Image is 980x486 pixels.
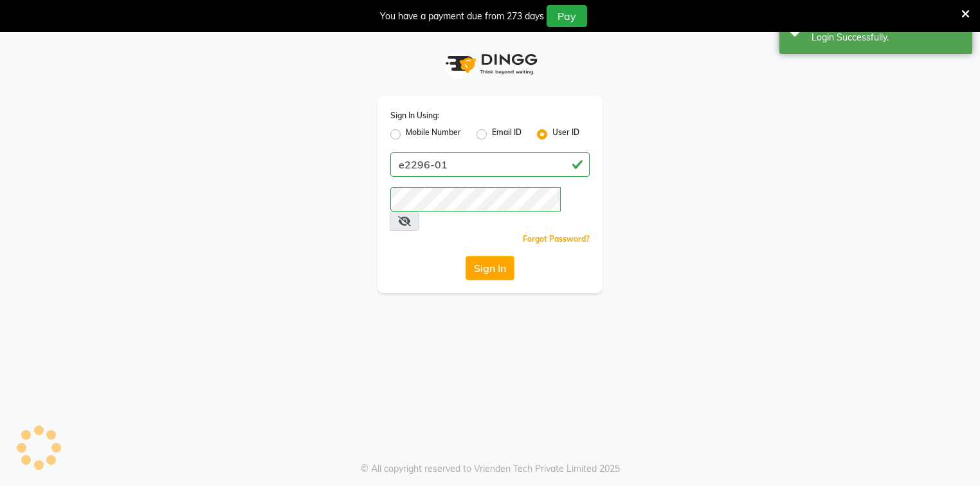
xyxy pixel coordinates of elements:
label: Email ID [492,127,522,142]
div: You have a payment due from 273 days [380,10,544,23]
input: Username [390,187,561,212]
label: Sign In Using: [390,110,439,122]
label: User ID [552,127,579,142]
img: logo1.svg [439,45,541,83]
div: Login Successfully. [812,31,963,44]
a: Forgot Password? [523,234,590,244]
input: Username [390,152,590,177]
button: Pay [547,5,587,27]
button: Sign In [466,256,514,280]
label: Mobile Number [406,127,461,142]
